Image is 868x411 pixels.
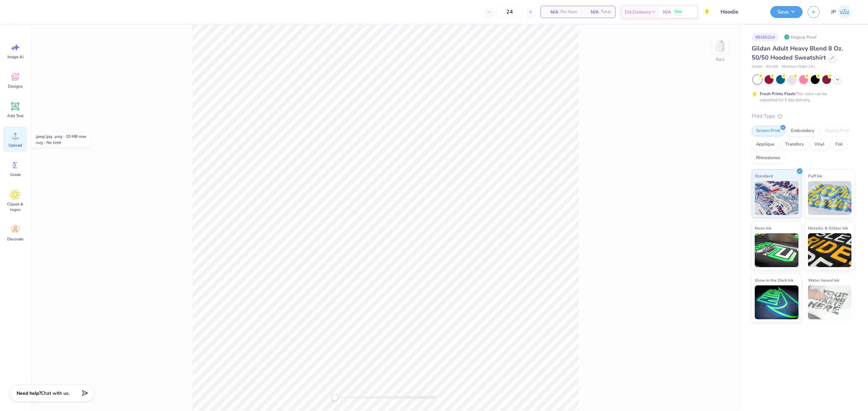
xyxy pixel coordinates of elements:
[838,5,851,19] img: John Paul Torres
[831,139,847,150] div: Foil
[755,181,798,215] img: Standard
[808,233,852,267] img: Metallic & Glitter Ink
[755,224,771,232] span: Neon Ink
[752,153,785,163] div: Rhinestones
[755,277,793,284] span: Glow in the Dark Ink
[770,6,803,18] button: Save
[752,44,843,62] span: Gildan Adult Heavy Blend 8 Oz. 50/50 Hooded Sweatshirt
[808,181,852,215] img: Puff Ink
[752,112,854,120] div: Print Type
[760,91,843,103] div: This color can be expedited for 5 day delivery.
[755,172,773,179] span: Standard
[675,9,682,14] span: Free
[828,5,854,19] a: JP
[755,285,798,319] img: Glow in the Dark Ink
[10,172,21,177] span: Greek
[7,236,23,242] span: Decorate
[713,39,727,53] img: Back
[496,6,523,18] input: – –
[755,233,798,267] img: Neon Ink
[760,91,796,96] strong: Fresh Prints Flash:
[332,394,338,401] div: Accessibility label
[766,64,778,70] span: # G185
[4,201,26,212] span: Clipart & logos
[7,54,23,60] span: Image AI
[41,390,70,396] span: Chat with us.
[8,84,23,89] span: Designs
[782,33,820,41] div: Original Proof
[752,64,763,70] span: Gildan
[625,8,651,16] span: Est. Delivery
[808,285,852,319] img: Water based Ink
[663,8,671,16] span: N/A
[7,113,23,118] span: Add Text
[810,139,829,150] div: Vinyl
[545,8,558,16] span: N/A
[716,56,725,62] div: Back
[781,139,808,150] div: Transfers
[808,224,848,232] span: Metallic & Glitter Ink
[787,126,819,136] div: Embroidery
[715,5,765,19] input: Untitled Design
[8,143,22,148] span: Upload
[560,8,577,16] span: Per Item
[35,139,86,146] div: .svg - No limit
[752,126,785,136] div: Screen Print
[585,8,599,16] span: N/A
[752,33,779,41] div: # 516521A
[808,277,839,284] span: Water based Ink
[821,126,854,136] div: Digital Print
[752,139,779,150] div: Applique
[831,8,836,16] span: JP
[17,390,41,396] strong: Need help?
[601,8,611,16] span: Total
[808,172,822,179] span: Puff Ink
[782,64,815,70] span: Minimum Order: 24 +
[35,133,86,139] div: .jpeg/.jpg, .png - 10 MB max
